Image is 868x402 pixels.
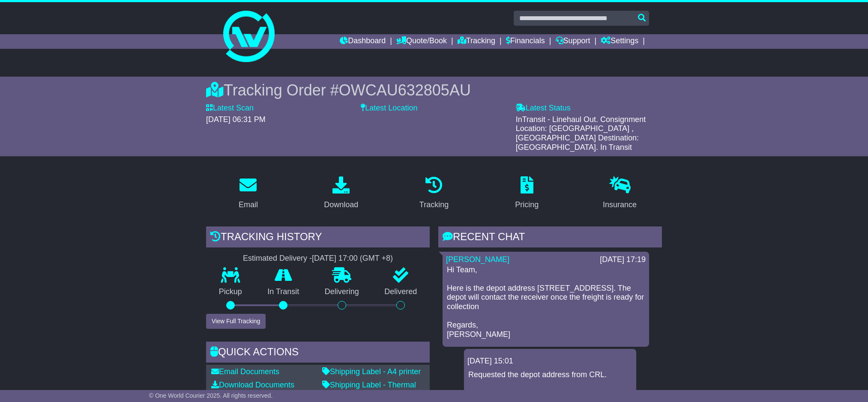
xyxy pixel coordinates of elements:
span: [DATE] 06:31 PM [206,115,266,124]
p: Hi Team, Here is the depot address [STREET_ADDRESS]. The depot will contact the receiver once the... [447,265,645,339]
a: Email Documents [211,367,279,376]
label: Latest Location [361,104,417,113]
a: Pricing [509,173,544,214]
p: Delivered [372,287,430,297]
span: InTransit - Linehaul Out. Consignment Location: [GEOGRAPHIC_DATA] , [GEOGRAPHIC_DATA] Destination... [516,115,646,152]
div: Tracking [419,199,449,211]
a: Tracking [458,34,495,49]
div: Download [324,199,358,211]
a: Insurance [597,173,642,214]
span: OWCAU632805AU [339,81,471,99]
a: Email [233,173,263,214]
div: Quick Actions [206,342,430,365]
p: Delivering [312,287,372,297]
a: Financials [506,34,545,49]
div: Pricing [515,199,539,211]
p: Pickup [206,287,255,297]
a: Download Documents [211,381,294,389]
label: Latest Scan [206,104,254,113]
div: [DATE] 15:01 [467,357,633,366]
button: View Full Tracking [206,314,266,329]
div: Estimated Delivery - [206,254,430,263]
a: Shipping Label - Thermal printer [322,381,416,399]
p: Requested the depot address from CRL. _CS [468,370,632,398]
div: [DATE] 17:19 [600,255,646,265]
a: Shipping Label - A4 printer [322,367,421,376]
div: Tracking history [206,226,430,250]
a: Dashboard [340,34,386,49]
a: [PERSON_NAME] [446,255,509,264]
a: Tracking [414,173,454,214]
a: Quote/Book [396,34,447,49]
a: Support [556,34,590,49]
p: In Transit [255,287,312,297]
div: Insurance [603,199,637,211]
div: [DATE] 17:00 (GMT +8) [312,254,393,263]
div: Email [239,199,258,211]
div: RECENT CHAT [438,226,662,250]
label: Latest Status [516,104,571,113]
span: © One World Courier 2025. All rights reserved. [149,392,273,399]
div: Tracking Order # [206,81,662,99]
a: Settings [601,34,638,49]
a: Download [318,173,364,214]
